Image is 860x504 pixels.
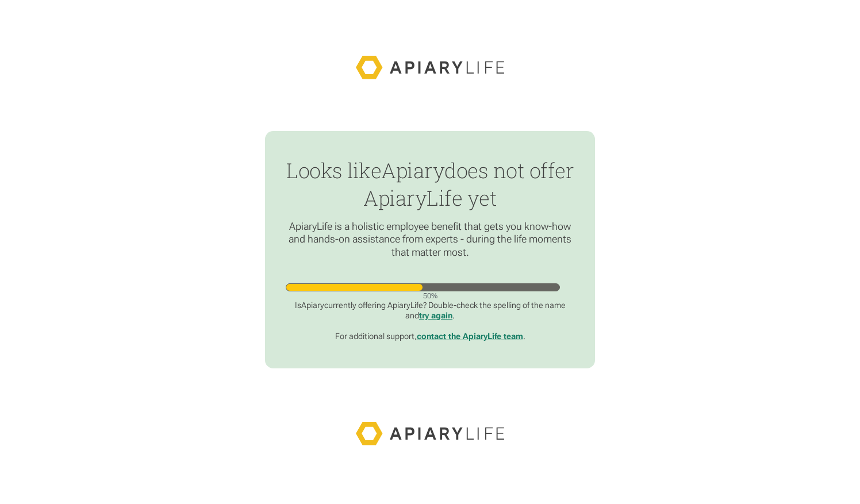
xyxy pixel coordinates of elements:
[286,332,574,342] p: For additional support, .
[301,301,324,310] span: Apiary
[286,156,574,212] h1: Looks like does not offer ApiaryLife yet
[417,332,523,341] a: contact the ApiaryLife team
[381,156,444,184] span: Apiary
[419,311,452,321] a: try again
[286,291,574,301] div: 50%
[286,220,574,259] p: ApiaryLife is a holistic employee benefit that gets you know-how and hands-on assistance from exp...
[286,301,574,321] p: Is currently offering ApiaryLife? Double-check the spelling of the name and .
